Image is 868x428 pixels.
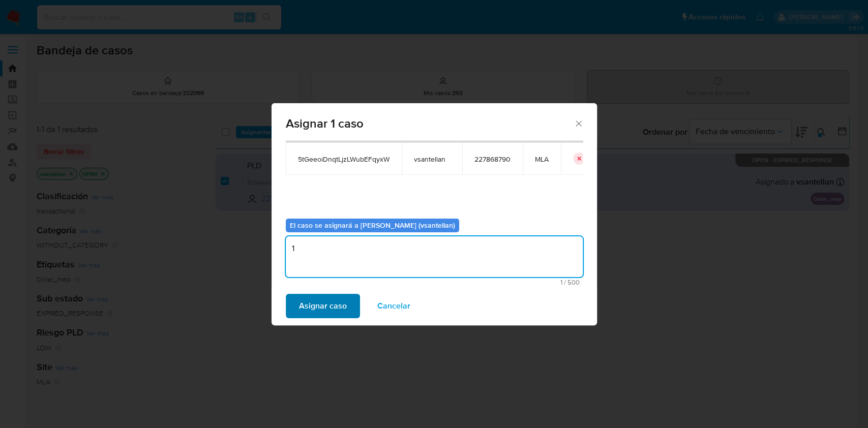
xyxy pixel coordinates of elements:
span: Asignar 1 caso [286,117,574,130]
button: Cancelar [364,294,424,318]
button: icon-button [573,152,585,165]
span: 5tGeeoiDnqtLjzLWubEFqyxW [298,155,390,164]
span: 227868790 [474,155,511,164]
div: assign-modal [272,103,597,325]
button: Asignar caso [286,294,360,318]
textarea: 1 [286,236,583,277]
span: Cancelar [377,295,410,317]
span: MLA [535,155,549,164]
span: Asignar caso [299,295,347,317]
span: Máximo 500 caracteres [289,279,580,286]
b: El caso se asignará a [PERSON_NAME] (vsantellan) [290,220,455,230]
span: vsantellan [414,155,450,164]
button: Cerrar ventana [574,118,583,128]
